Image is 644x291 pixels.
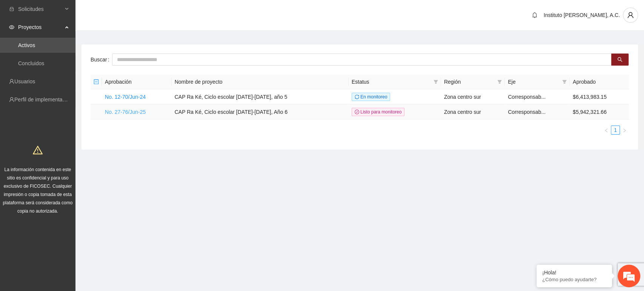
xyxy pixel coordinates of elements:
span: left [604,128,609,133]
div: ¡Hola! [542,270,606,276]
span: check-circle [355,110,359,114]
li: Next Page [620,126,629,135]
a: Activos [18,42,35,48]
span: filter [496,76,503,87]
li: 1 [611,126,620,135]
span: right [622,128,627,133]
button: left [602,126,611,135]
span: La información contenida en este sitio es confidencial y para uso exclusivo de FICOSEC. Cualquier... [3,167,73,214]
label: Buscar [91,54,112,66]
span: filter [562,80,567,84]
td: Zona centro sur [441,89,505,104]
span: En monitoreo [352,93,390,101]
span: filter [497,80,502,84]
span: search [617,57,622,63]
span: Estatus [352,78,430,86]
th: Aprobación [102,75,172,89]
span: Listo para monitoreo [352,108,405,116]
button: right [620,126,629,135]
th: Nombre de proyecto [172,75,349,89]
td: CAP Ra Ké, Ciclo escolar [DATE]-[DATE], Año 6 [172,104,349,119]
a: Perfil de implementadora [14,96,73,103]
span: filter [432,76,440,87]
span: Corresponsab... [508,94,546,100]
span: filter [433,80,438,84]
a: 1 [611,126,619,134]
p: ¿Cómo puedo ayudarte? [542,277,606,282]
th: Aprobado [570,75,629,89]
span: inbox [9,6,14,12]
td: CAP Ra Ké, Ciclo escolar [DATE]-[DATE], año 5 [172,89,349,104]
span: Región [444,78,495,86]
a: Usuarios [14,78,35,84]
span: filter [561,76,568,87]
li: Previous Page [602,126,611,135]
a: No. 12-70/Jun-24 [105,94,146,100]
button: user [623,8,638,23]
td: $6,413,983.15 [570,89,629,104]
a: No. 27-76/Jun-25 [105,109,146,115]
td: Zona centro sur [441,104,505,119]
span: sync [355,95,359,99]
span: warning [33,145,43,155]
span: Instituto [PERSON_NAME], A.C. [544,12,620,18]
button: search [611,54,629,66]
td: $5,942,321.66 [570,104,629,119]
a: Concluidos [18,60,44,66]
span: eye [9,25,14,30]
span: Proyectos [18,20,63,35]
span: Corresponsab... [508,109,546,115]
span: Solicitudes [18,2,63,17]
span: bell [529,12,540,18]
span: minus-square [94,79,99,84]
span: Eje [508,78,559,86]
button: bell [529,9,541,21]
span: user [623,12,638,18]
